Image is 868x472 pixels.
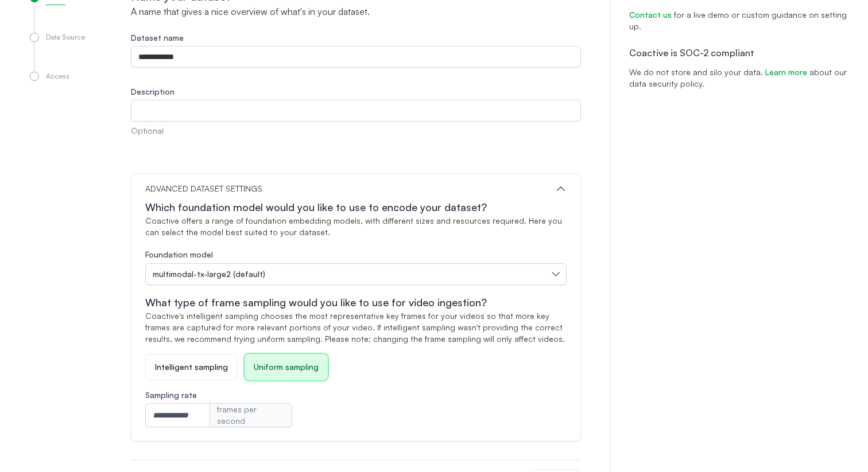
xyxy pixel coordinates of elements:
[46,72,69,83] p: Access
[153,268,265,280] span: multimodal-tx-large2 (default)
[629,60,850,103] p: We do not store and silo your data. about our data security policy.
[254,361,319,373] p: Uniform sampling
[131,32,581,44] label: Dataset name
[145,215,567,238] p: Coactive offers a range of foundation embedding models, with different sizes and resources requir...
[131,125,581,136] div: Optional
[145,310,567,345] p: Coactive's intelligent sampling chooses the most representative key frames for your videos so tha...
[629,46,850,60] h2: Coactive is SOC-2 compliant
[131,5,581,18] p: A name that gives a nice overview of what's in your dataset.
[629,2,850,46] p: for a live demo or custom guidance on setting up.
[145,183,262,194] p: ADVANCED DATASET SETTINGS
[155,361,228,373] p: Intelligent sampling
[145,183,567,194] button: ADVANCED DATASET SETTINGS
[765,67,807,77] a: Learn more
[145,199,567,215] p: Which foundation model would you like to use to encode your dataset?
[46,33,85,44] p: Data Source
[145,294,567,310] p: What type of frame sampling would you like to use for video ingestion?
[145,389,567,401] label: Sampling rate
[629,10,672,19] a: Contact us
[145,263,567,285] button: multimodal-tx-large2 (default)
[131,86,581,97] label: Description
[145,249,213,259] label: Foundation model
